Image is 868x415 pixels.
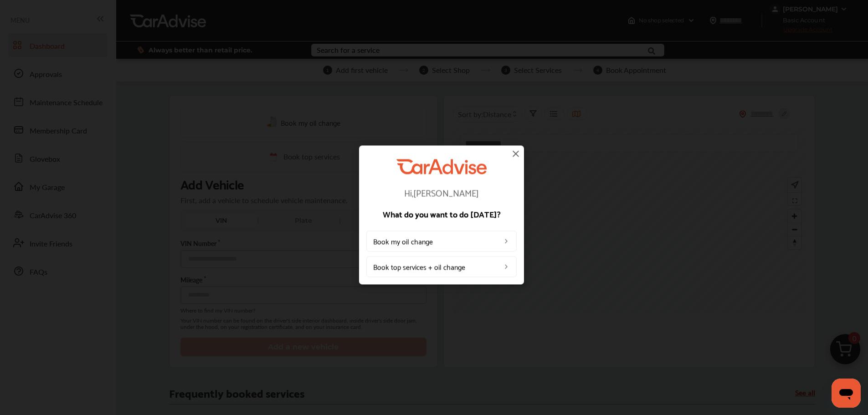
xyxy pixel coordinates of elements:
iframe: Button to launch messaging window [832,379,861,408]
p: What do you want to do [DATE]? [366,210,517,218]
img: left_arrow_icon.0f472efe.svg [503,263,510,270]
img: close-icon.a004319c.svg [510,148,521,159]
p: Hi, [PERSON_NAME] [366,188,517,197]
img: left_arrow_icon.0f472efe.svg [503,237,510,245]
img: CarAdvise Logo [396,159,487,174]
a: Book top services + oil change [366,256,517,277]
a: Book my oil change [366,231,517,251]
